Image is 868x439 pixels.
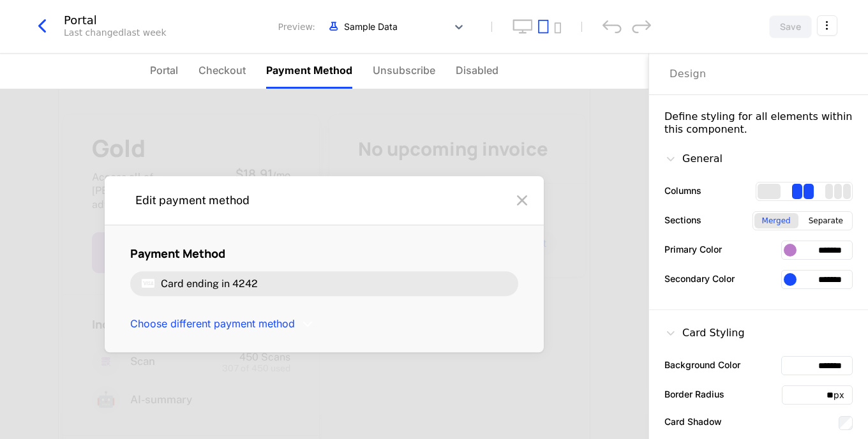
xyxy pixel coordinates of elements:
div: undo [602,20,622,33]
span: Choose different payment method [130,317,295,331]
div: General [664,151,722,167]
span: Card ending in [161,278,230,290]
button: mobile [554,22,561,34]
div: Portal [64,15,167,26]
label: Sections [664,213,701,227]
div: px [834,389,852,401]
span: Payment Method [130,246,225,261]
span: Payment Method [266,63,352,78]
span: 4242 [232,278,258,290]
span: Checkout [198,63,246,78]
div: Separate [801,213,851,228]
label: Background Color [664,358,740,371]
span: Disabled [456,63,498,78]
span: Unsubscribe [373,63,435,78]
i: close [512,190,532,211]
label: Secondary Color [664,272,735,285]
div: Define styling for all elements within this component. [664,110,853,136]
div: Design [670,66,707,82]
i: visa [140,276,156,292]
div: 1 columns [758,184,781,199]
span: Preview: [278,20,315,33]
div: Merged [754,213,798,228]
button: tablet [538,19,549,34]
span: Edit payment method [135,193,250,208]
div: Choose Sub Page [670,54,848,94]
button: desktop [513,19,533,34]
label: Columns [664,184,701,197]
div: Card Styling [664,325,745,341]
span: Portal [150,63,178,78]
button: Save [769,15,812,38]
button: Select action [817,15,837,36]
i: chevron-down [300,316,315,332]
div: Last changed last week [64,26,167,39]
label: Card Shadow [664,415,722,428]
div: redo [632,20,651,33]
div: 3 columns [825,184,851,199]
div: 2 columns [792,184,814,199]
label: Primary Color [664,242,722,256]
label: Border Radius [664,387,724,401]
